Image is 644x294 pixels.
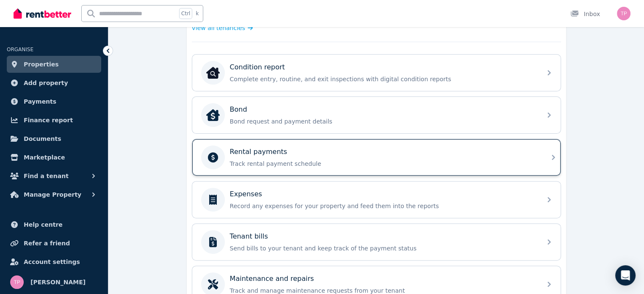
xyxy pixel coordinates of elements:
[24,96,56,107] span: Payments
[230,202,536,210] p: Record any expenses for your property and feed them into the reports
[230,274,314,284] p: Maintenance and repairs
[7,216,101,233] a: Help centre
[206,66,220,80] img: Condition report
[7,93,101,110] a: Payments
[24,59,59,69] span: Properties
[24,190,81,200] span: Manage Property
[7,47,33,52] span: ORGANISE
[230,104,247,115] p: Bond
[196,10,199,17] span: k
[24,257,80,267] span: Account settings
[24,134,61,144] span: Documents
[7,149,101,166] a: Marketplace
[30,277,86,287] span: [PERSON_NAME]
[230,62,285,72] p: Condition report
[230,189,262,199] p: Expenses
[24,171,69,181] span: Find a tenant
[7,235,101,252] a: Refer a friend
[192,24,253,32] a: View all tenancies
[7,56,101,73] a: Properties
[192,97,561,133] a: BondBondBond request and payment details
[230,117,536,126] p: Bond request and payment details
[7,74,101,91] a: Add property
[617,7,630,20] img: Tim Pennock
[7,112,101,129] a: Finance report
[24,220,63,230] span: Help centre
[192,181,561,218] a: ExpensesRecord any expenses for your property and feed them into the reports
[230,147,287,157] p: Rental payments
[7,253,101,270] a: Account settings
[14,7,71,20] img: RentBetter
[230,159,536,168] p: Track rental payment schedule
[192,55,561,91] a: Condition reportCondition reportComplete entry, routine, and exit inspections with digital condit...
[192,139,561,176] a: Rental paymentsTrack rental payment schedule
[192,224,561,260] a: Tenant billsSend bills to your tenant and keep track of the payment status
[24,152,65,162] span: Marketplace
[615,265,636,286] div: Open Intercom Messenger
[206,108,220,122] img: Bond
[192,24,245,32] span: View all tenancies
[24,115,73,125] span: Finance report
[10,275,24,289] img: Tim Pennock
[7,186,101,203] button: Manage Property
[24,78,68,88] span: Add property
[7,130,101,147] a: Documents
[570,10,600,18] div: Inbox
[230,231,268,242] p: Tenant bills
[24,238,70,248] span: Refer a friend
[230,75,536,83] p: Complete entry, routine, and exit inspections with digital condition reports
[7,168,101,184] button: Find a tenant
[179,8,192,19] span: Ctrl
[230,244,536,253] p: Send bills to your tenant and keep track of the payment status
